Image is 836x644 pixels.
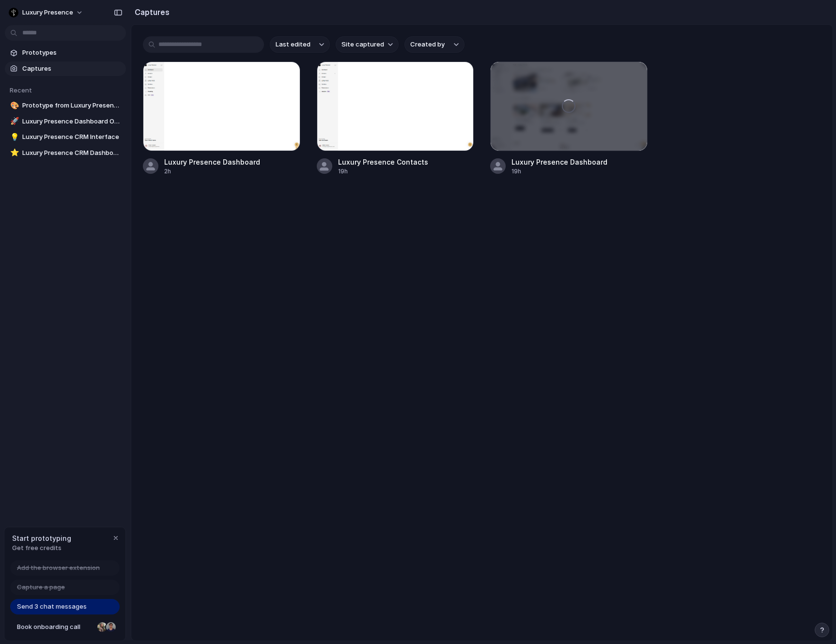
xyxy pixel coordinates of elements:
[270,36,330,53] button: Last edited
[9,132,18,142] button: 💡
[10,116,17,127] div: 🚀
[17,583,65,592] span: Capture a page
[410,40,445,49] span: Created by
[22,48,122,58] span: Prototypes
[22,8,73,17] span: Luxury Presence
[10,100,17,111] div: 🎨
[12,533,71,543] span: Start prototyping
[341,40,384,49] span: Site captured
[5,146,126,160] a: ⭐Luxury Presence CRM Dashboard
[17,602,87,612] span: Send 3 chat messages
[22,117,122,126] span: Luxury Presence Dashboard Overview
[22,101,122,110] span: Prototype from Luxury Presence Dashboard
[17,563,100,573] span: Add the browser extension
[105,621,117,633] div: Christian Iacullo
[164,157,260,167] div: Luxury Presence Dashboard
[5,61,126,76] a: Captures
[511,157,607,167] div: Luxury Presence Dashboard
[9,101,18,110] button: 🎨
[338,167,428,176] div: 19h
[131,6,170,18] h2: Captures
[336,36,399,53] button: Site captured
[164,167,260,176] div: 2h
[276,40,310,49] span: Last edited
[5,5,88,20] button: Luxury Presence
[17,622,93,632] span: Book onboarding call
[9,148,18,158] button: ⭐
[22,64,122,74] span: Captures
[9,117,18,126] button: 🚀
[10,86,32,94] span: Recent
[22,148,122,158] span: Luxury Presence CRM Dashboard
[10,132,17,143] div: 💡
[5,98,126,113] a: 🎨Prototype from Luxury Presence Dashboard
[404,36,464,53] button: Created by
[10,619,120,635] a: Book onboarding call
[96,621,108,633] div: Nicole Kubica
[338,157,428,167] div: Luxury Presence Contacts
[511,167,607,176] div: 19h
[12,543,71,553] span: Get free credits
[22,132,122,142] span: Luxury Presence CRM Interface
[5,114,126,129] a: 🚀Luxury Presence Dashboard Overview
[5,46,126,60] a: Prototypes
[5,130,126,144] a: 💡Luxury Presence CRM Interface
[10,147,17,158] div: ⭐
